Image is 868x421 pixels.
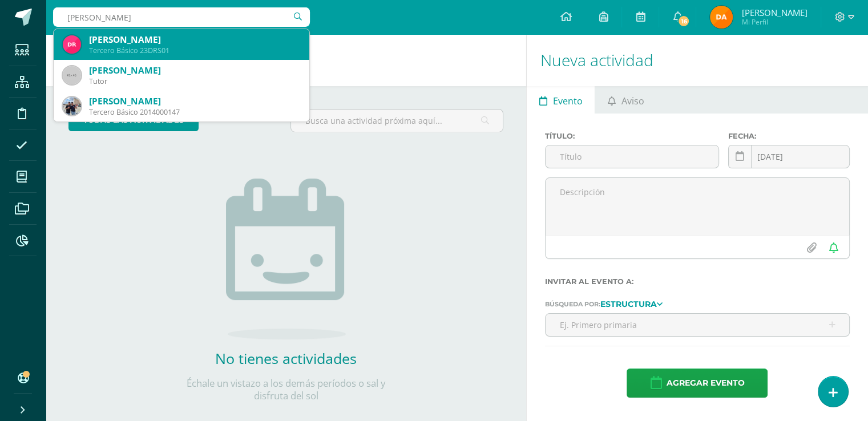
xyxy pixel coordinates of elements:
[545,277,850,286] label: Invitar al evento a:
[53,7,310,27] input: Busca un usuario...
[89,34,300,46] div: [PERSON_NAME]
[595,86,656,114] a: Aviso
[527,86,595,114] a: Evento
[553,87,583,115] span: Evento
[89,64,300,76] div: [PERSON_NAME]
[172,377,400,402] p: Échale un vistazo a los demás períodos o sal y disfruta del sol
[710,6,733,29] img: 82a5943632aca8211823fb2e9800a6c1.png
[89,95,300,107] div: [PERSON_NAME]
[172,349,400,368] h2: No tienes actividades
[741,7,807,18] span: [PERSON_NAME]
[545,132,719,140] label: Título:
[666,369,744,397] span: Agregar evento
[63,66,81,84] img: 45x45
[226,179,346,339] img: no_activities.png
[546,145,718,168] input: Título
[677,15,690,27] span: 16
[540,34,854,86] h1: Nueva actividad
[545,300,600,308] span: Búsqueda por:
[546,314,849,336] input: Ej. Primero primaria
[63,35,81,54] img: 3983616940a5b1e7c6bf9af454d8a2df.png
[63,97,81,115] img: f66163e901d91b21c8cec0638fbfd2e8.png
[728,132,850,140] label: Fecha:
[89,107,300,117] div: Tercero Básico 2014000147
[600,299,657,309] strong: Estructura
[741,17,807,27] span: Mi Perfil
[89,46,300,55] div: Tercero Básico 23DRS01
[729,145,849,168] input: Fecha de entrega
[89,76,300,86] div: Tutor
[621,87,644,115] span: Aviso
[627,369,768,398] button: Agregar evento
[291,110,503,132] input: Busca una actividad próxima aquí...
[600,299,663,307] a: Estructura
